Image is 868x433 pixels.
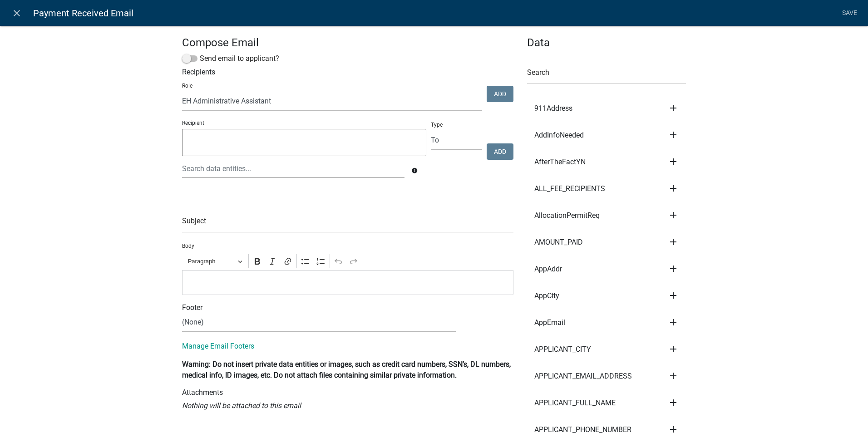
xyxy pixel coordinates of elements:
[534,346,591,353] span: APPLICANT_CITY
[487,143,513,160] button: Add
[182,243,194,249] label: Body
[668,317,679,328] i: add
[487,86,513,102] button: Add
[534,399,616,407] span: APPLICANT_FULL_NAME
[534,212,600,219] span: AllocationPermitReq
[182,401,301,410] i: Nothing will be attached to this email
[431,122,443,128] label: Type
[182,68,513,76] h6: Recipients
[182,53,279,64] label: Send email to applicant?
[182,342,254,350] a: Manage Email Footers
[11,8,22,19] i: close
[668,183,679,194] i: add
[182,359,513,381] p: Warning: Do not insert private data entities or images, such as credit card numbers, SSN’s, DL nu...
[188,256,235,267] span: Paragraph
[534,105,572,112] span: 911Address
[534,158,586,166] span: AfterTheFactYN
[175,302,520,313] div: Footer
[182,159,404,178] input: Search data entities...
[534,239,583,246] span: AMOUNT_PAID
[182,83,192,89] label: Role
[668,236,679,247] i: add
[534,266,562,273] span: AppAddr
[182,270,513,295] div: Editor editing area: main. Press Alt+0 for help.
[668,103,679,113] i: add
[534,185,605,192] span: ALL_FEE_RECIPIENTS
[182,36,513,49] h4: Compose Email
[668,129,679,140] i: add
[668,344,679,354] i: add
[668,370,679,381] i: add
[668,290,679,301] i: add
[668,210,679,221] i: add
[182,252,513,270] div: Editor toolbar
[184,254,247,268] button: Paragraph, Heading
[668,397,679,408] i: add
[534,373,632,380] span: APPLICANT_EMAIL_ADDRESS
[534,132,584,139] span: AddInfoNeeded
[534,292,559,300] span: AppCity
[33,4,133,22] span: Payment Received Email
[534,319,565,326] span: AppEmail
[668,156,679,167] i: add
[182,119,426,127] p: Recipient
[527,36,686,49] h4: Data
[668,263,679,274] i: add
[182,388,513,397] h6: Attachments
[411,167,418,174] i: info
